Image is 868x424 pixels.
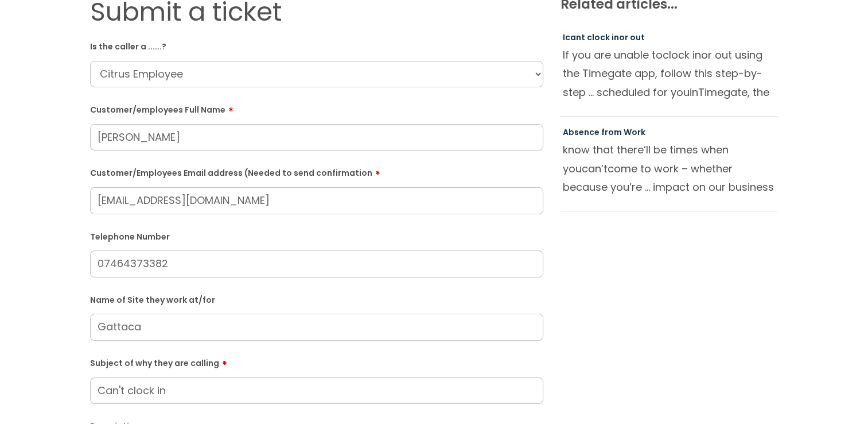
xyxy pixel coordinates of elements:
[90,40,543,52] label: Is the caller a ......?
[563,141,776,196] p: know that there’ll be times when you come to work – whether because you’re ... impact on our busi...
[90,354,543,368] label: Subject of why they are calling
[563,126,645,138] a: Absence from Work
[563,32,645,43] a: Icant clock inor out
[90,293,543,305] label: Name of Site they work at/for
[90,101,543,115] label: Customer/employees Full Name
[565,32,585,43] span: cant
[587,32,610,43] span: clock
[663,48,690,62] span: clock
[692,48,701,62] span: in
[90,230,543,242] label: Telephone Number
[563,46,776,101] p: If you are unable to or out using the Timegate app, follow this step-by-step ... scheduled for yo...
[582,161,608,176] span: can’t
[90,187,543,214] input: Email
[690,85,698,99] span: in
[90,164,543,178] label: Customer/Employees Email address (Needed to send confirmation
[612,32,619,43] span: in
